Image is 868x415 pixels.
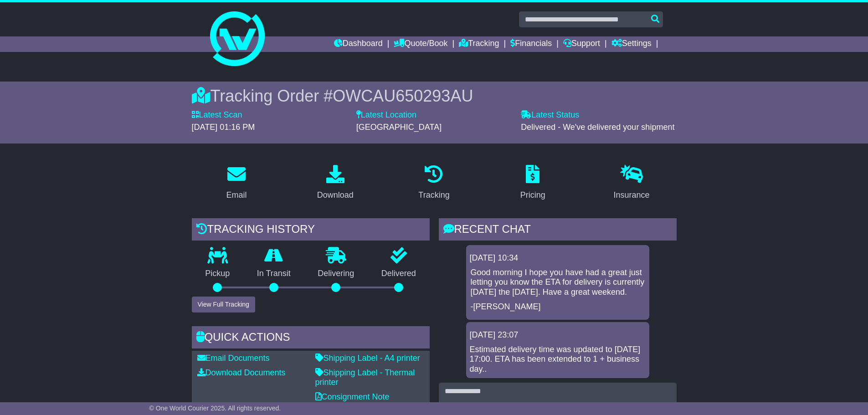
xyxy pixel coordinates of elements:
a: Download Documents [197,368,286,377]
a: Financials [510,36,552,52]
span: OWCAU650293AU [333,87,473,105]
div: [DATE] 23:07 [470,330,646,340]
div: RECENT CHAT [439,218,677,243]
a: Tracking [412,162,455,205]
span: [GEOGRAPHIC_DATA] [356,123,442,132]
a: Consignment Note [315,392,390,401]
span: © One World Courier 2025. All rights reserved. [149,405,281,412]
div: Pricing [520,189,545,201]
p: -[PERSON_NAME] [471,302,645,312]
a: Insurance [608,162,656,205]
a: Dashboard [334,36,383,52]
div: [DATE] 10:34 [470,253,646,263]
p: Good morning I hope you have had a great just letting you know the ETA for delivery is currently ... [471,268,645,297]
a: Tracking [459,36,499,52]
p: Pickup [192,269,244,279]
button: View Full Tracking [192,297,255,313]
a: Email Documents [197,354,270,363]
a: Email [220,162,252,205]
a: Pricing [514,162,551,205]
div: Tracking history [192,218,430,243]
span: Delivered - We've delivered your shipment [521,123,674,132]
div: Tracking [418,189,449,201]
a: Quote/Book [394,36,447,52]
a: Shipping Label - A4 printer [315,354,420,363]
label: Latest Status [521,110,579,120]
div: Download [317,189,354,201]
div: Insurance [614,189,650,201]
label: Latest Location [356,110,416,120]
label: Latest Scan [192,110,242,120]
a: Download [311,162,360,205]
p: Delivering [304,269,368,279]
p: In Transit [243,269,304,279]
div: Tracking Order # [192,86,677,106]
div: Estimated delivery time was updated to [DATE] 17:00. ETA has been extended to 1 + business day.. [470,345,646,374]
a: Shipping Label - Thermal printer [315,368,415,387]
div: Email [226,189,247,201]
div: Quick Actions [192,326,430,351]
a: Support [563,36,600,52]
p: Delivered [368,269,430,279]
a: Settings [611,36,652,52]
span: [DATE] 01:16 PM [192,123,255,132]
